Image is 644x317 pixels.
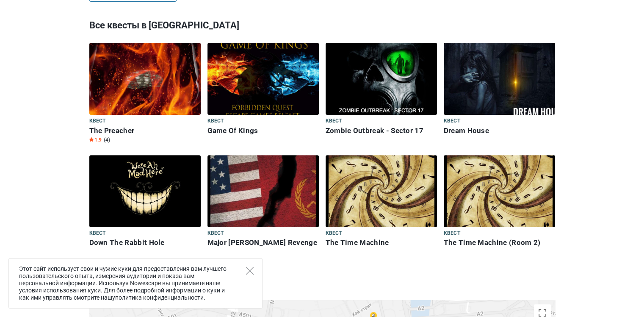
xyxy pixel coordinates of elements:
[444,43,555,115] img: Dream House
[207,238,319,247] h6: Major [PERSON_NAME] Revenge
[89,14,555,36] h3: Все квесты в [GEOGRAPHIC_DATA]
[444,43,555,137] a: Dream House Квест Dream House
[89,137,94,142] img: Star
[326,43,437,137] a: Zombie Outbreak - Sector 17 Квест Zombie Outbreak - Sector 17
[8,258,263,309] div: Этот сайт использует свои и чужие куки для предоставления вам лучшего пользовательского опыта, из...
[207,43,319,115] img: Game Of Kings
[326,229,342,238] span: Квест
[89,238,201,247] h6: Down The Rabbit Hole
[89,117,106,126] span: Квест
[207,155,319,227] img: Major Plott's Revenge
[444,117,460,126] span: Квест
[207,126,319,135] h6: Game Of Kings
[444,155,555,227] img: The Time Machine (Room 2)
[89,43,201,115] img: The Preacher
[89,155,201,227] img: Down The Rabbit Hole
[89,43,201,145] a: The Preacher Квест The Preacher Star1.9 (4)
[326,126,437,135] h6: Zombie Outbreak - Sector 17
[207,43,319,137] a: Game Of Kings Квест Game Of Kings
[326,43,437,115] img: Zombie Outbreak - Sector 17
[246,267,254,275] button: Close
[326,238,437,247] h6: The Time Machine
[89,136,102,143] span: 1.9
[89,126,201,135] h6: The Preacher
[104,136,110,143] span: (4)
[444,229,460,238] span: Квест
[326,155,437,227] img: The Time Machine
[207,155,319,249] a: Major Plott's Revenge Квест Major [PERSON_NAME] Revenge
[89,272,555,294] h3: Квесты на карте в [GEOGRAPHIC_DATA]
[207,117,224,126] span: Квест
[444,126,555,135] h6: Dream House
[326,117,342,126] span: Квест
[207,229,224,238] span: Квест
[89,155,201,249] a: Down The Rabbit Hole Квест Down The Rabbit Hole
[444,238,555,247] h6: The Time Machine (Room 2)
[444,155,555,249] a: The Time Machine (Room 2) Квест The Time Machine (Room 2)
[326,155,437,249] a: The Time Machine Квест The Time Machine
[89,229,106,238] span: Квест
